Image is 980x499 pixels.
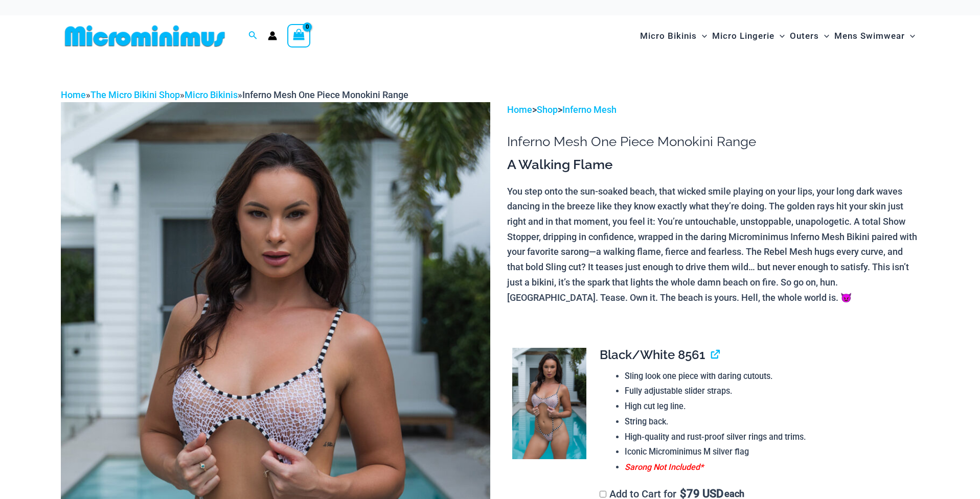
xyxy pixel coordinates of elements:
span: Micro Bikinis [640,23,697,49]
nav: Site Navigation [636,19,920,53]
a: Mens SwimwearMenu ToggleMenu Toggle [832,20,918,52]
span: » » » [61,89,408,100]
li: High-quality and rust-proof silver rings and trims. [625,430,911,445]
span: Inferno Mesh One Piece Monokini Range [242,89,408,100]
li: String back. [625,414,911,430]
span: Menu Toggle [697,23,707,49]
input: Add to Cart for$79 USD eachor 4 payments of$19.75 USD eachwithSezzle Click to learn more about Se... [600,491,606,497]
a: Home [507,104,532,115]
a: Home [61,89,86,100]
h1: Inferno Mesh One Piece Monokini Range [507,134,919,150]
img: Inferno Mesh Black White 8561 One Piece [512,348,586,459]
span: each [724,489,744,499]
p: You step onto the sun-soaked beach, that wicked smile playing on your lips, your long dark waves ... [507,184,919,305]
a: Shop [537,104,558,115]
li: Iconic Microminimus M silver flag [625,444,911,460]
a: OutersMenu ToggleMenu Toggle [787,20,832,52]
span: Mens Swimwear [834,23,905,49]
span: Black/White 8561 [600,347,705,362]
h3: A Walking Flame [507,156,919,174]
li: Fully adjustable slider straps. [625,384,911,399]
li: High cut leg line. [625,399,911,414]
span: 79 USD [680,489,723,499]
a: Account icon link [268,31,277,40]
span: Outers [790,23,819,49]
a: Inferno Mesh [562,104,617,115]
a: Micro LingerieMenu ToggleMenu Toggle [710,20,787,52]
a: Search icon link [248,30,258,42]
p: > > [507,102,919,117]
span: Menu Toggle [905,23,915,49]
a: View Shopping Cart, empty [287,24,311,47]
a: The Micro Bikini Shop [90,89,180,100]
span: Menu Toggle [774,23,785,49]
a: Micro Bikinis [185,89,238,100]
span: Menu Toggle [819,23,829,49]
a: Micro BikinisMenu ToggleMenu Toggle [637,20,710,52]
span: Sarong Not Included* [625,462,703,472]
li: Sling look one piece with daring cutouts. [625,369,911,384]
img: MM SHOP LOGO FLAT [61,25,229,47]
span: Micro Lingerie [712,23,774,49]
